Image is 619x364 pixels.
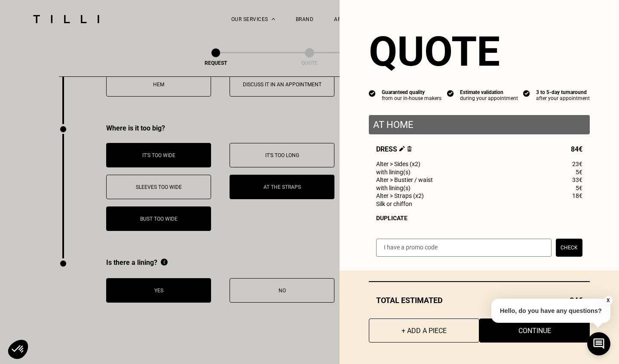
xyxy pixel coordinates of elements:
[382,95,441,101] div: from our in-house makers
[536,95,590,101] div: after your appointment
[491,299,610,323] p: Hello, do you have any questions?
[369,89,376,97] img: icon list info
[376,161,420,167] span: Alter > Sides (x2)
[376,185,411,191] span: with lining(s)
[556,239,582,257] button: Check
[536,89,590,95] div: 3 to 5-day turnaround
[576,185,582,191] span: 5€
[571,145,582,153] span: 84€
[576,169,582,176] span: 5€
[572,161,582,167] span: 23€
[460,89,518,95] div: Estimate validation
[376,145,412,153] span: Dress
[376,200,412,207] span: Silk or chiffon
[407,146,412,152] img: Delete
[376,215,582,221] div: Duplicate
[376,239,552,257] input: I have a promo code
[572,192,582,199] span: 18€
[572,176,582,183] span: 33€
[399,146,405,152] img: Edit
[376,192,424,199] span: Alter > Straps (x2)
[382,89,441,95] div: Guaranteed quality
[523,89,530,97] img: icon list info
[369,318,479,343] button: + Add a piece
[460,95,518,101] div: during your appointment
[373,119,585,130] p: At home
[604,296,613,305] button: X
[369,296,590,305] div: Total estimated
[447,89,454,97] img: icon list info
[376,169,411,176] span: with lining(s)
[369,27,590,76] section: Quote
[479,318,590,343] button: Continue
[376,176,433,183] span: Alter > Bustier / waist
